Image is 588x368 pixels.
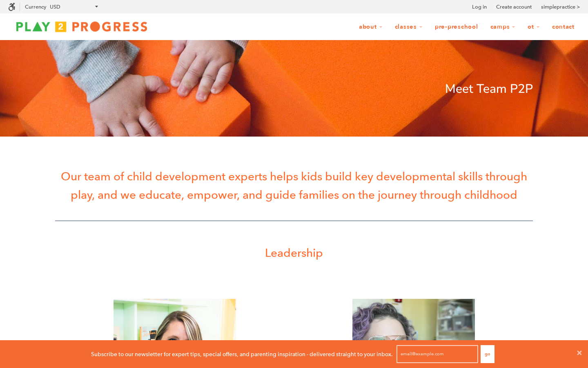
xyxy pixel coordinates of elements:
input: email@example.com [396,345,478,363]
a: OT [522,19,545,35]
a: Log in [472,3,487,11]
a: About [354,19,388,35]
a: Create account [496,3,532,11]
img: Play2Progress logo [8,18,155,35]
a: Camps [485,19,521,35]
p: Leadership [55,244,533,262]
a: Contact [547,19,580,35]
label: Currency [25,4,46,10]
a: Pre-Preschool [430,19,483,35]
a: Classes [390,19,428,35]
p: Our team of child development experts helps kids build key developmental skills through play, and... [55,167,533,204]
a: simplepractice > [541,3,580,11]
button: Go [481,345,494,363]
p: Meet Team P2P [55,79,533,99]
p: Subscribe to our newsletter for expert tips, special offers, and parenting inspiration - delivere... [91,350,393,359]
